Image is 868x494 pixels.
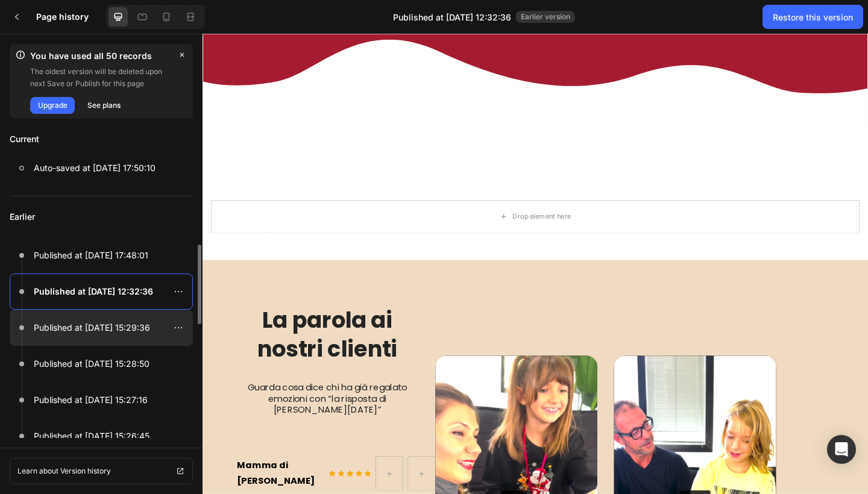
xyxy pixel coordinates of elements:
p: Auto-saved at [DATE] 17:50:10 [34,161,156,175]
button: See plans [80,97,128,114]
input: quantity [399,260,440,286]
div: Open Intercom Messenger [827,435,856,464]
span: Earlier version [516,11,575,23]
button: increment [440,260,467,286]
span: L'avventura Natalizia Completa [559,201,691,213]
div: Quantity [371,231,714,251]
p: Published at [DATE] 12:32:36 [34,284,153,299]
p: Earlier [10,196,193,237]
h2: La parola ai nostri clienti [36,294,235,359]
div: See plans [87,100,121,111]
p: Published at [DATE] 15:29:36 [34,320,150,335]
p: Published at [DATE] 15:26:45 [34,429,149,443]
strong: Mamma di [PERSON_NAME] [37,461,122,493]
span: Published at [DATE] 12:32:36 [393,11,511,23]
button: decrement [372,260,399,286]
div: Restore this version [773,11,853,23]
legend: Bundle: La risposta di [PERSON_NAME][DATE] [371,172,557,189]
span: You have used all 50 records [30,49,174,63]
span: sync data [629,137,662,146]
p: Published at [DATE] 15:28:50 [34,357,149,371]
p: Learn about Version history [17,466,111,477]
div: Buy it now [519,345,567,363]
button: Buy it now [371,338,714,370]
h3: Page history [36,10,101,24]
span: La risposta di [PERSON_NAME][DATE] [382,201,533,213]
button: Upgrade [30,97,75,114]
p: The oldest version will be deleted upon next Save or Publish for this page [30,66,174,90]
p: Published at [DATE] 15:27:16 [34,393,148,407]
button: Add to cart [371,296,714,328]
p: Published at [DATE] 17:48:01 [34,248,148,263]
p: No compare price [416,102,482,109]
p: Guarda cosa dice chi ha già regalato emozioni con “la risposta di [PERSON_NAME][DATE]” [37,378,234,416]
div: €29,90 [371,96,406,116]
div: Drop element here [337,194,401,204]
span: or [618,137,662,146]
div: Upgrade [38,100,68,111]
button: Carousel Next Arrow [328,392,342,407]
p: Highlight key benefits with product description. [403,136,662,148]
div: Add to cart [523,304,577,321]
h2: La risposta di [PERSON_NAME][DATE] [371,19,714,86]
button: Carousel Back Arrow [19,392,33,407]
a: Learn about Version history [10,458,193,484]
iframe: Design area [203,34,868,494]
button: Restore this version [763,5,863,29]
span: Add description [565,137,618,146]
p: Current [10,128,193,150]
